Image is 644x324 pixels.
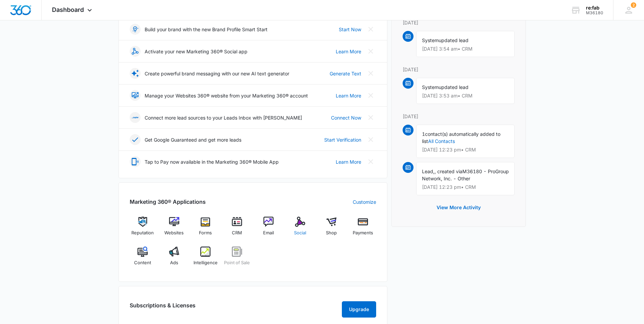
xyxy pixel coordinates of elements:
[145,26,268,33] p: Build your brand with the new Brand Profile Smart Start
[130,301,196,315] h2: Subscriptions & Licenses
[130,247,156,271] a: Content
[422,147,509,152] p: [DATE] 12:23 pm • CRM
[263,230,274,236] span: Email
[134,259,151,266] span: Content
[131,230,154,236] span: Reputation
[422,185,509,190] p: [DATE] 12:23 pm • CRM
[145,48,247,55] p: Activate your new Marketing 360® Social app
[294,230,306,236] span: Social
[365,68,376,79] button: Close
[422,168,509,181] span: M36180 - ProGroup Network, Inc. - Other
[422,131,425,137] span: 1
[428,138,455,144] a: All Contacts
[192,217,219,241] a: Forms
[164,230,184,236] span: Websites
[422,93,509,98] p: [DATE] 3:53 am • CRM
[331,114,361,121] a: Connect Now
[336,48,361,55] a: Learn More
[287,217,313,241] a: Social
[52,6,84,13] span: Dashboard
[353,230,373,236] span: Payments
[145,70,289,77] p: Create powerful brand messaging with our new AI text generator
[224,259,250,266] span: Point of Sale
[336,158,361,165] a: Learn More
[435,168,462,174] span: , created via
[224,247,250,271] a: Point of Sale
[161,247,187,271] a: Ads
[403,66,515,73] p: [DATE]
[350,217,376,241] a: Payments
[439,37,468,43] span: updated lead
[365,90,376,101] button: Close
[422,168,435,174] span: Lead,
[161,217,187,241] a: Websites
[232,230,242,236] span: CRM
[365,24,376,35] button: Close
[403,113,515,120] p: [DATE]
[365,134,376,145] button: Close
[586,5,603,11] div: account name
[130,198,206,206] h2: Marketing 360® Applications
[130,217,156,241] a: Reputation
[422,37,439,43] span: System
[365,46,376,57] button: Close
[365,156,376,167] button: Close
[326,230,337,236] span: Shop
[324,136,361,143] a: Start Verification
[170,259,178,266] span: Ads
[145,114,302,121] p: Connect more lead sources to your Leads Inbox with [PERSON_NAME]
[145,158,279,165] p: Tap to Pay now available in the Marketing 360® Mobile App
[403,19,515,26] p: [DATE]
[631,2,636,8] div: notifications count
[353,198,376,205] a: Customize
[145,136,241,143] p: Get Google Guaranteed and get more leads
[342,301,376,318] button: Upgrade
[422,84,439,90] span: System
[422,47,509,51] p: [DATE] 3:54 am • CRM
[430,199,487,216] button: View More Activity
[336,92,361,99] a: Learn More
[439,84,468,90] span: updated lead
[330,70,361,77] a: Generate Text
[339,26,361,33] a: Start Now
[318,217,345,241] a: Shop
[199,230,212,236] span: Forms
[422,131,500,144] span: contact(s) automatically added to list
[631,2,636,8] span: 2
[194,259,218,266] span: Intelligence
[192,247,219,271] a: Intelligence
[365,112,376,123] button: Close
[586,11,603,15] div: account id
[145,92,308,99] p: Manage your Websites 360® website from your Marketing 360® account
[256,217,282,241] a: Email
[224,217,250,241] a: CRM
